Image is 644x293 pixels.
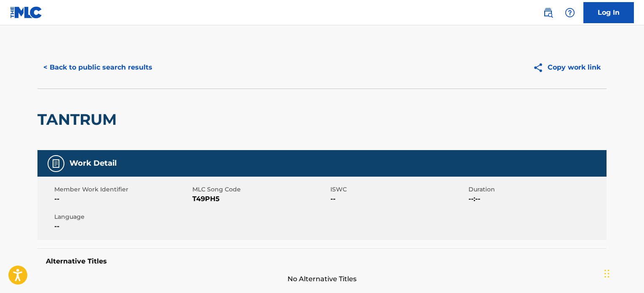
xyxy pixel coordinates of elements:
[468,185,604,194] span: Duration
[51,159,61,169] img: Work Detail
[604,261,609,286] div: Drag
[192,185,328,194] span: MLC Song Code
[330,194,466,204] span: --
[54,185,190,194] span: Member Work Identifier
[54,194,190,204] span: --
[46,257,598,266] h5: Alternative Titles
[562,4,578,21] div: Help
[527,57,607,78] button: Copy work link
[330,185,466,194] span: ISWC
[192,194,328,204] span: T49PH5
[543,8,553,18] img: search
[10,6,43,19] img: MLC Logo
[468,194,604,204] span: --:--
[37,274,607,284] span: No Alternative Titles
[583,2,634,23] a: Log In
[602,253,644,293] iframe: Chat Widget
[37,57,158,78] button: < Back to public search results
[533,62,548,73] img: Copy work link
[37,110,121,129] h2: TANTRUM
[54,221,190,231] span: --
[54,212,190,221] span: Language
[69,159,117,168] h5: Work Detail
[540,4,556,21] a: Public Search
[565,8,575,18] img: help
